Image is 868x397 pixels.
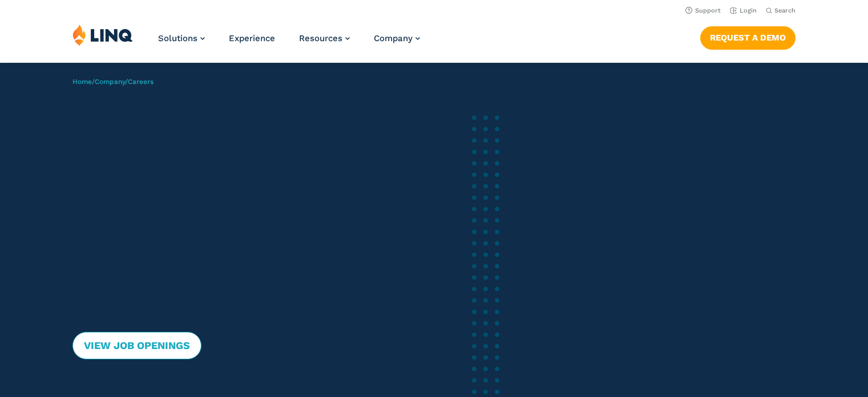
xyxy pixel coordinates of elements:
[72,214,414,300] p: LINQ modernizes K-12 school operations with best-in-class, cloud-based software solutions built t...
[72,78,92,86] a: Home
[128,78,154,86] span: Careers
[158,33,197,43] span: Solutions
[700,26,796,49] a: Request a Demo
[72,99,414,113] h1: Careers at LINQ
[766,6,796,15] button: Open Search Bar
[774,7,796,14] span: Search
[72,184,414,198] p: Shape the future of K-12
[158,24,420,62] nav: Primary Navigation
[374,33,413,43] span: Company
[229,33,275,43] a: Experience
[72,332,201,359] a: View Job Openings
[72,24,133,46] img: LINQ | K‑12 Software
[685,7,721,14] a: Support
[72,129,414,163] h2: Join our Team
[730,7,757,14] a: Login
[299,33,342,43] span: Resources
[700,24,796,49] nav: Button Navigation
[158,33,205,43] a: Solutions
[299,33,350,43] a: Resources
[374,33,420,43] a: Company
[72,78,154,86] span: / /
[95,78,125,86] a: Company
